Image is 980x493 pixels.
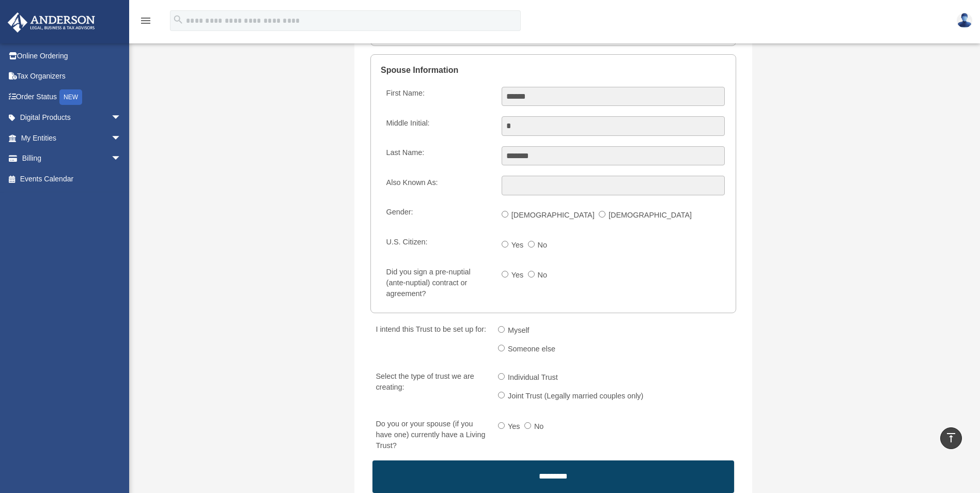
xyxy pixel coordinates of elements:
label: Middle Initial: [382,116,493,136]
a: Order StatusNEW [7,86,137,107]
a: Events Calendar [7,168,137,189]
label: Myself [505,322,534,339]
label: Gender: [382,206,493,225]
label: [DEMOGRAPHIC_DATA] [605,207,696,224]
label: Yes [505,419,524,435]
label: Yes [508,237,528,254]
label: No [535,267,552,284]
label: Yes [508,267,528,284]
div: NEW [59,89,82,105]
label: Joint Trust (Legally married couples only) [505,388,648,405]
a: vertical_align_top [940,427,962,449]
a: Online Ordering [7,45,137,66]
label: Someone else [505,341,559,358]
label: Do you or your spouse (if you have one) currently have a Living Trust? [371,417,490,453]
label: No [535,237,552,254]
i: menu [139,14,152,27]
i: vertical_align_top [945,432,957,444]
a: Tax Organizers [7,66,137,87]
a: Digital Productsarrow_drop_down [7,107,137,128]
span: arrow_drop_down [111,128,132,149]
label: I intend this Trust to be set up for: [371,322,490,359]
label: Also Known As: [382,176,493,195]
label: U.S. Citizen: [382,236,493,255]
label: Did you sign a pre-nuptial (ante-nuptial) contract or agreement? [382,266,493,302]
label: First Name: [382,87,493,106]
img: Anderson Advisors Platinum Portal [5,12,98,33]
img: User Pic [957,13,972,28]
legend: Spouse Information [381,55,726,86]
label: [DEMOGRAPHIC_DATA] [508,207,599,224]
a: My Entitiesarrow_drop_down [7,128,137,148]
a: menu [139,18,152,27]
span: arrow_drop_down [111,148,132,170]
a: Billingarrow_drop_down [7,148,137,169]
label: No [531,419,548,435]
i: search [173,14,184,25]
label: Last Name: [382,146,493,166]
span: arrow_drop_down [111,107,132,129]
label: Select the type of trust we are creating: [371,369,490,406]
label: Individual Trust [505,369,562,386]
